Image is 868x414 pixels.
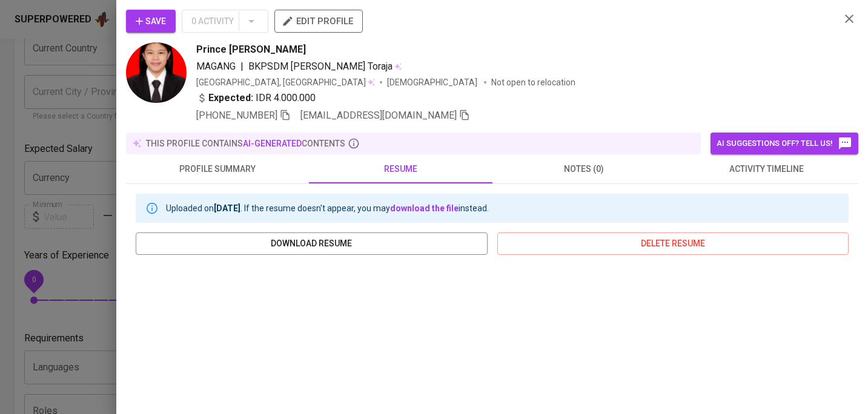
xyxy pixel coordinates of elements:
[711,133,858,154] button: AI suggestions off? Tell us!
[500,162,668,177] span: notes (0)
[214,203,240,213] b: [DATE]
[146,137,345,149] p: this profile contains contents
[126,10,176,33] button: Save
[243,139,302,148] span: AI-generated
[166,197,489,219] div: Uploaded on . If the resume doesn't appear, you may instead.
[196,110,277,121] span: [PHONE_NUMBER]
[136,232,488,255] button: download resume
[145,236,478,251] span: download resume
[390,203,459,213] a: download the file
[196,61,236,72] span: MAGANG
[300,110,457,121] span: [EMAIL_ADDRESS][DOMAIN_NAME]
[717,136,852,151] span: AI suggestions off? Tell us!
[196,42,306,57] span: Prince [PERSON_NAME]
[491,76,575,88] p: Not open to relocation
[126,42,187,103] img: a1ac41babcc16f3d87e4b194098722da.jpeg
[284,13,353,29] span: edit profile
[274,16,363,25] a: edit profile
[196,91,316,105] div: IDR 4.000.000
[274,10,363,33] button: edit profile
[133,162,302,177] span: profile summary
[316,162,485,177] span: resume
[683,162,851,177] span: activity timeline
[240,59,244,74] span: |
[196,76,375,88] div: [GEOGRAPHIC_DATA], [GEOGRAPHIC_DATA]
[497,232,849,255] button: delete resume
[387,76,479,88] span: [DEMOGRAPHIC_DATA]
[507,236,840,251] span: delete resume
[136,14,166,29] span: Save
[248,61,393,72] span: BKPSDM [PERSON_NAME] Toraja
[208,91,253,105] b: Expected:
